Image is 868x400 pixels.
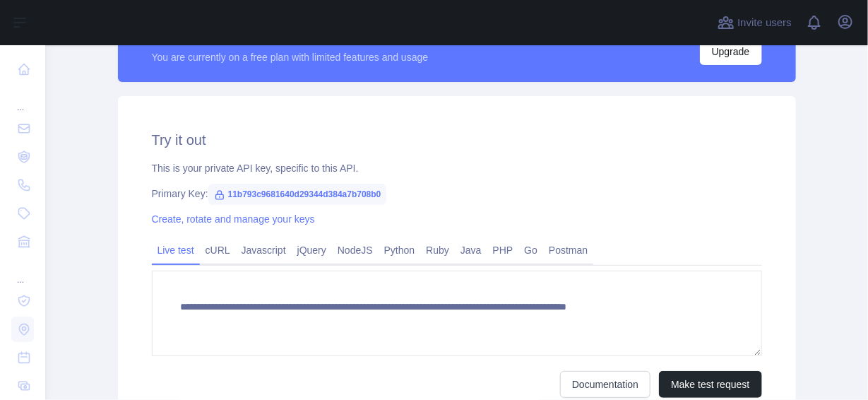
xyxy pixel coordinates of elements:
button: Upgrade [700,38,762,65]
h2: Try it out [152,130,762,150]
div: Primary Key: [152,187,762,201]
a: Postman [543,239,593,261]
a: Create, rotate and manage your keys [152,213,315,225]
button: Make test request [659,371,761,398]
span: 11b793c9681640d29344d384a7b708b0 [208,184,387,205]
a: Go [518,239,543,261]
a: Ruby [420,239,455,261]
a: Python [379,239,421,261]
a: Javascript [236,239,292,261]
a: PHP [487,239,519,261]
span: Invite users [737,15,792,31]
a: jQuery [292,239,332,261]
a: Live test [152,239,200,261]
div: You are currently on a free plan with limited features and usage [152,50,429,64]
a: NodeJS [332,239,379,261]
a: Java [455,239,487,261]
div: This is your private API key, specific to this API. [152,161,762,175]
div: ... [11,85,34,113]
a: Documentation [560,371,650,398]
button: Invite users [715,11,795,34]
div: ... [11,257,34,286]
a: cURL [200,239,236,261]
